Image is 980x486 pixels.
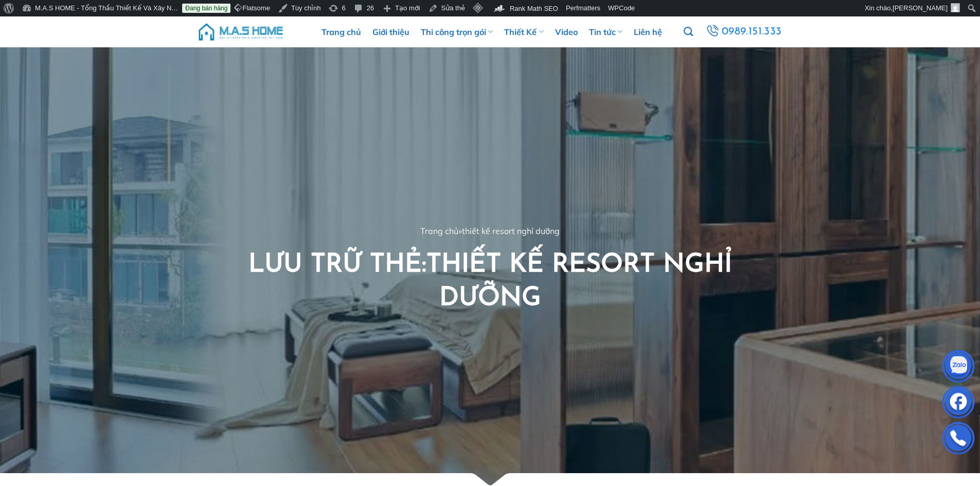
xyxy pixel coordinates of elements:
[704,23,783,41] a: 0989.151.333
[722,23,782,41] span: 0989.151.333
[421,16,493,47] a: Thi công trọn gói
[589,16,622,47] a: Tin tức
[197,16,284,47] img: M.A.S HOME – Tổng Thầu Thiết Kế Và Xây Nhà Trọn Gói
[322,16,361,47] a: Trang chủ
[182,4,230,13] a: Đang bán hàng
[197,248,783,315] h1: Lưu trữ thẻ:
[634,16,662,47] a: Liên hệ
[504,16,543,47] a: Thiết Kế
[458,226,462,236] span: »
[893,4,948,12] span: [PERSON_NAME]
[555,16,578,47] a: Video
[684,21,693,43] a: Tìm kiếm
[426,252,732,312] span: thiết kế resort nghỉ dưỡng
[943,424,974,455] img: Phone
[420,226,458,236] a: Trang chủ
[462,226,560,236] span: thiết kế resort nghỉ dưỡng
[943,388,974,419] img: Facebook
[197,225,783,238] nav: breadcrumbs
[510,5,558,12] span: Rank Math SEO
[372,16,409,47] a: Giới thiệu
[943,352,974,383] img: Zalo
